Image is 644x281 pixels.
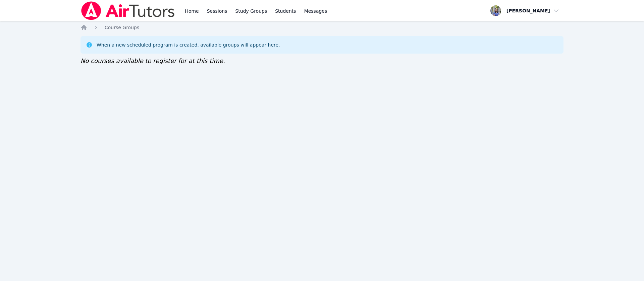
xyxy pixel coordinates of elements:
span: Course Groups [105,25,139,30]
span: Messages [304,8,327,14]
div: When a new scheduled program is created, available groups will appear here. [97,42,280,48]
a: Course Groups [105,24,139,31]
nav: Breadcrumb [80,24,563,31]
span: No courses available to register for at this time. [80,57,225,64]
img: Air Tutors [80,1,175,20]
